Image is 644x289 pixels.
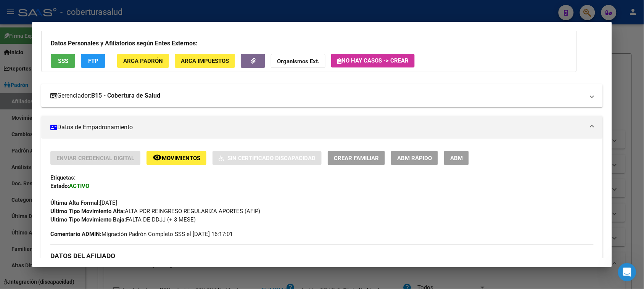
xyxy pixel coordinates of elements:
[334,155,379,162] span: Crear Familiar
[88,58,98,64] span: FTP
[50,174,76,181] strong: Etiquetas:
[51,39,567,48] h3: Datos Personales y Afiliatorios según Entes Externos:
[331,54,415,67] button: No hay casos -> Crear
[50,208,260,215] span: ALTA POR REINGRESO REGULARIZA APORTES (AFIP)
[450,155,463,162] span: ABM
[618,263,636,281] iframe: Intercom live chat
[50,208,125,215] strong: Ultimo Tipo Movimiento Alta:
[51,54,75,68] button: SSS
[50,199,117,206] span: [DATE]
[153,153,162,162] mat-icon: remove_red_eye
[227,155,316,162] span: Sin Certificado Discapacidad
[444,151,469,165] button: ABM
[91,91,160,100] strong: B15 - Cobertura de Salud
[56,155,134,162] span: Enviar Credencial Digital
[50,231,101,238] strong: Comentario ADMIN:
[213,151,322,165] button: Sin Certificado Discapacidad
[277,58,319,65] strong: Organismos Ext.
[50,216,196,223] span: FALTA DE DDJJ (+ 3 MESE)
[50,151,140,165] button: Enviar Credencial Digital
[147,151,206,165] button: Movimientos
[181,58,229,64] span: ARCA Impuestos
[271,54,325,68] button: Organismos Ext.
[50,123,584,132] mat-panel-title: Datos de Empadronamiento
[391,151,438,165] button: ABM Rápido
[58,58,68,64] span: SSS
[175,54,235,68] button: ARCA Impuestos
[50,230,233,238] span: Migración Padrón Completo SSS el [DATE] 16:17:01
[50,183,69,189] strong: Estado:
[81,54,105,68] button: FTP
[41,84,602,107] mat-expansion-panel-header: Gerenciador:B15 - Cobertura de Salud
[50,91,584,100] mat-panel-title: Gerenciador:
[162,155,200,162] span: Movimientos
[123,58,163,64] span: ARCA Padrón
[69,183,89,189] strong: ACTIVO
[328,151,385,165] button: Crear Familiar
[50,252,593,260] h3: DATOS DEL AFILIADO
[50,216,126,223] strong: Ultimo Tipo Movimiento Baja:
[337,57,409,64] span: No hay casos -> Crear
[41,116,602,139] mat-expansion-panel-header: Datos de Empadronamiento
[117,54,169,68] button: ARCA Padrón
[50,199,100,206] strong: Última Alta Formal:
[397,155,432,162] span: ABM Rápido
